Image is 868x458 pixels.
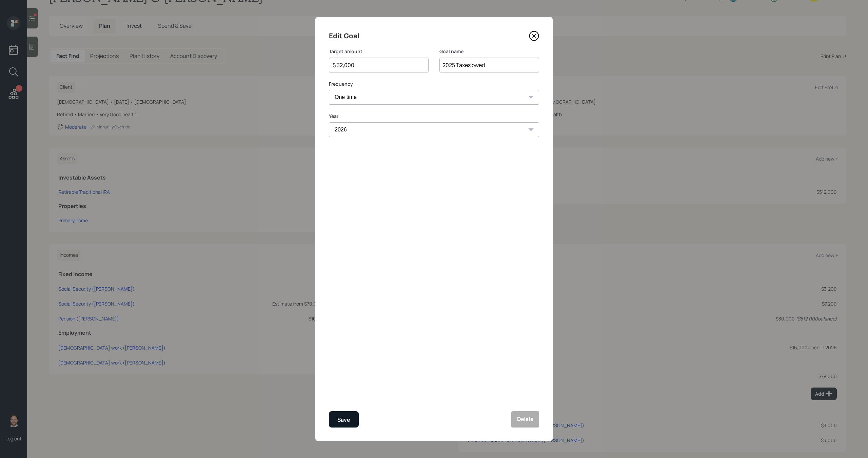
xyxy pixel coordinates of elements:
div: Save [337,415,350,424]
label: Target amount [329,48,429,55]
label: Frequency [329,81,539,87]
button: Save [329,411,359,428]
label: Year [329,113,539,120]
button: Delete [511,411,539,428]
label: Goal name [439,48,539,55]
h4: Edit Goal [329,30,359,41]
